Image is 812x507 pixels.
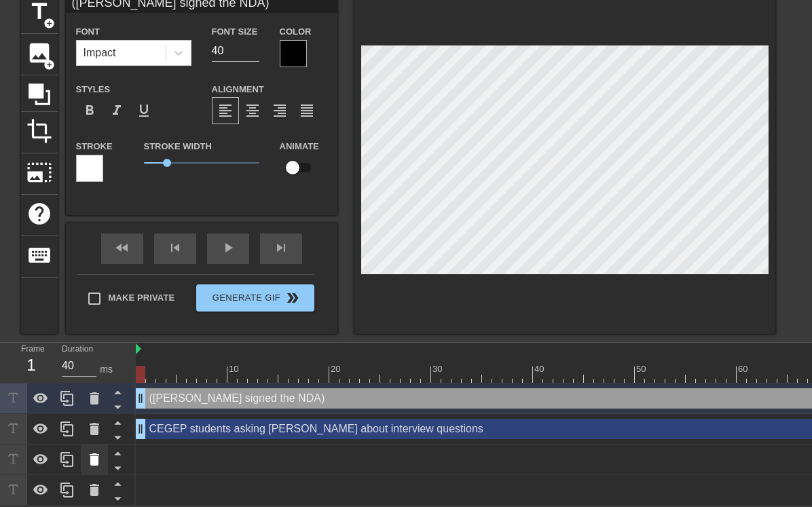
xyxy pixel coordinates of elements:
[26,159,52,185] span: photo_size_select_large
[43,18,55,29] span: add_circle
[299,102,315,119] span: format_align_justify
[114,240,130,256] span: fast_rewind
[81,102,98,119] span: format_bold
[738,362,750,376] div: 60
[284,290,301,306] span: double_arrow
[273,240,289,256] span: skip_next
[167,240,183,256] span: skip_previous
[202,290,308,306] span: Generate Gif
[432,362,445,376] div: 30
[62,345,93,354] label: Duration
[272,102,288,119] span: format_align_right
[217,102,234,119] span: format_align_left
[331,362,343,376] div: 20
[220,240,236,256] span: play_arrow
[26,118,52,144] span: crop
[76,83,111,96] label: Styles
[134,422,147,436] span: drag_handle
[144,140,212,153] label: Stroke Width
[11,343,52,382] div: Frame
[136,102,152,119] span: format_underline
[636,362,648,376] div: 50
[280,25,312,39] label: Color
[109,102,125,119] span: format_italic
[212,25,258,39] label: Font Size
[134,392,147,405] span: drag_handle
[76,140,113,153] label: Stroke
[229,362,241,376] div: 10
[26,201,52,227] span: help
[21,353,41,377] div: 1
[76,25,100,39] label: Font
[84,45,116,61] div: Impact
[43,59,55,71] span: add_circle
[26,242,52,268] span: keyboard
[244,102,261,119] span: format_align_center
[26,40,52,66] span: image
[534,362,547,376] div: 40
[212,83,264,96] label: Alignment
[100,362,113,377] div: ms
[196,284,314,312] button: Generate Gif
[280,140,319,153] label: Animate
[109,291,175,305] span: Make Private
